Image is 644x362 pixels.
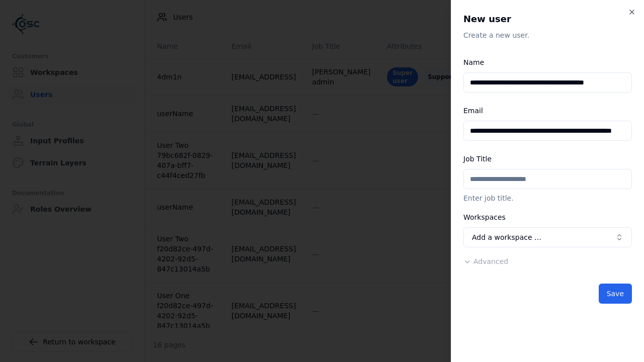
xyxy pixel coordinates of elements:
[473,257,508,265] span: Advanced
[599,284,632,304] button: Save
[463,12,632,26] h2: New user
[463,213,506,221] label: Workspaces
[463,58,484,66] label: Name
[463,30,632,40] p: Create a new user.
[472,232,541,242] span: Add a workspace …
[463,193,632,203] p: Enter job title.
[463,155,492,163] label: Job Title
[463,256,508,266] button: Advanced
[463,107,483,115] label: Email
